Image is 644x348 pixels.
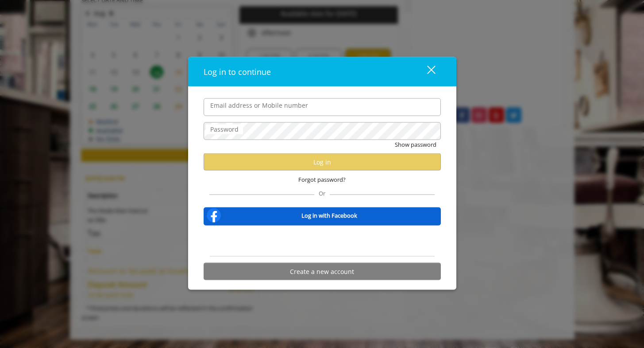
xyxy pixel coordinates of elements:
[268,231,376,251] iframe: Sign in with Google Button
[314,189,330,197] span: Or
[301,211,357,220] b: Log in with Facebook
[395,140,436,149] button: Show password
[411,63,441,81] button: close dialog
[417,65,435,78] div: close dialog
[206,100,312,110] label: Email address or Mobile number
[204,66,271,77] span: Log in to continue
[204,98,441,116] input: Email address or Mobile number
[204,122,441,140] input: Password
[205,207,223,224] img: facebook-logo
[206,124,243,134] label: Password
[204,153,441,171] button: Log in
[298,175,346,184] span: Forgot password?
[204,263,441,280] button: Create a new account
